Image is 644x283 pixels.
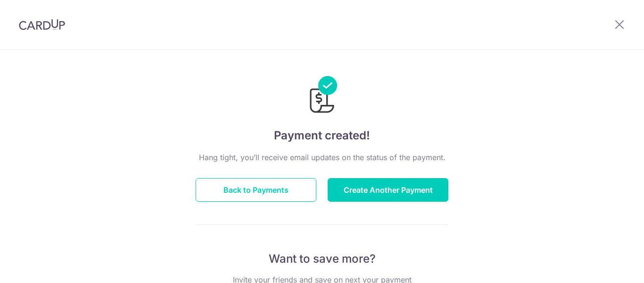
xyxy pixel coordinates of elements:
iframe: Opens a widget where you can find more information [584,255,635,278]
button: Create Another Payment [328,178,448,202]
button: Back to Payments [196,178,316,202]
p: Want to save more? [196,251,448,266]
h4: Payment created! [196,127,448,144]
img: CardUp [19,19,65,30]
img: Payments [307,76,337,116]
p: Hang tight, you’ll receive email updates on the status of the payment. [196,152,448,163]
